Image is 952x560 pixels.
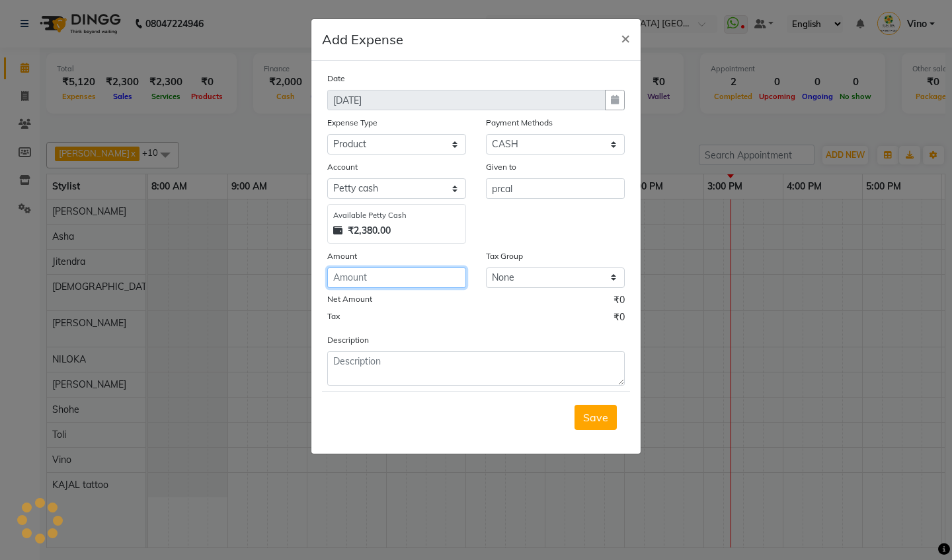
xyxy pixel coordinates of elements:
label: Date [327,73,345,85]
span: ₹0 [614,310,625,328]
label: Payment Methods [486,117,553,129]
span: × [621,28,630,48]
label: Tax Group [486,250,523,262]
input: Given to [486,178,625,199]
label: Amount [327,250,357,262]
label: Account [327,161,358,173]
label: Tax [327,310,340,322]
span: ₹0 [614,293,625,310]
label: Description [327,334,369,346]
label: Given to [486,161,516,173]
button: Close [610,19,641,56]
h5: Add Expense [322,30,403,50]
input: Amount [327,267,466,288]
span: Save [583,411,608,424]
strong: ₹2,380.00 [348,224,391,238]
button: Save [575,405,617,430]
label: Net Amount [327,293,372,305]
div: Available Petty Cash [333,210,460,221]
label: Expense Type [327,117,377,129]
